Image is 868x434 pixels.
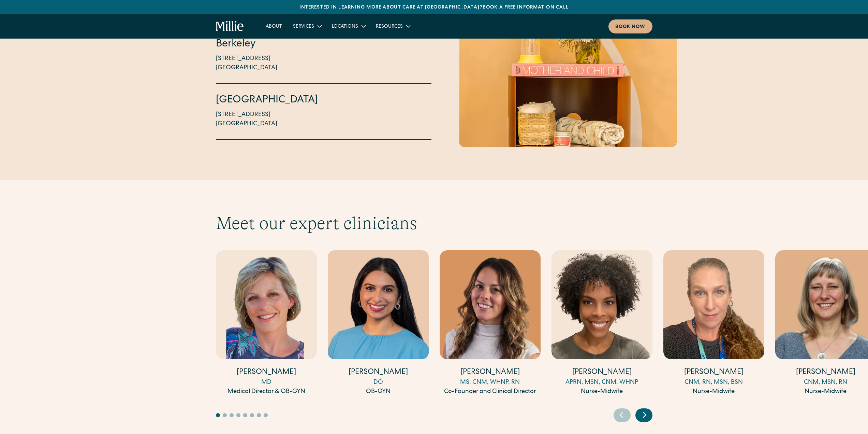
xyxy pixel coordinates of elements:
[376,23,403,30] div: Resources
[250,413,254,417] button: Go to slide 6
[663,387,764,396] div: Nurse-Midwife
[257,413,261,417] button: Go to slide 7
[635,408,652,422] div: Next slide
[440,250,541,397] div: 3 / 17
[293,23,314,30] div: Services
[288,20,326,32] div: Services
[216,110,277,129] a: [STREET_ADDRESS][GEOGRAPHIC_DATA]
[264,413,268,417] button: Go to slide 8
[328,367,429,378] h4: [PERSON_NAME]
[332,23,358,30] div: Locations
[614,408,631,422] div: Previous slide
[370,20,415,32] div: Resources
[216,21,244,32] a: home
[328,387,429,396] div: OB-GYN
[328,250,429,396] a: [PERSON_NAME]DOOB-GYN
[663,367,764,378] h4: [PERSON_NAME]
[663,378,764,387] div: CNM, RN, MSN, BSN
[216,93,431,108] h4: [GEOGRAPHIC_DATA]
[663,250,764,396] a: [PERSON_NAME]CNM, RN, MSN, BSNNurse-Midwife
[223,413,227,417] button: Go to slide 2
[216,54,277,73] a: [STREET_ADDRESS][GEOGRAPHIC_DATA]
[551,250,652,397] div: 4 / 17
[551,367,652,378] h4: [PERSON_NAME]
[551,378,652,387] div: APRN, MSN, CNM, WHNP
[440,387,541,396] div: Co-Founder and Clinical Director
[230,413,234,417] button: Go to slide 3
[440,250,541,396] a: [PERSON_NAME]MS, CNM, WHNP, RNCo-Founder and Clinical Director
[243,413,247,417] button: Go to slide 5
[326,20,370,32] div: Locations
[216,37,431,52] h4: Berkeley
[236,413,240,417] button: Go to slide 4
[551,387,652,396] div: Nurse-Midwife
[608,19,652,33] a: Book now
[663,250,764,397] div: 5 / 17
[483,5,569,10] a: Book a free information call
[328,378,429,387] div: DO
[216,213,652,234] h2: Meet our expert clinicians
[216,378,317,387] div: MD
[440,367,541,378] h4: [PERSON_NAME]
[216,413,220,417] button: Go to slide 1
[440,378,541,387] div: MS, CNM, WHNP, RN
[216,250,317,397] div: 1 / 17
[260,20,288,32] a: About
[216,54,277,73] p: [STREET_ADDRESS] [GEOGRAPHIC_DATA]
[615,24,646,31] div: Book now
[216,110,277,129] p: [STREET_ADDRESS] [GEOGRAPHIC_DATA]
[216,250,317,396] a: [PERSON_NAME]MDMedical Director & OB-GYN
[328,250,429,397] div: 2 / 17
[216,387,317,396] div: Medical Director & OB-GYN
[551,250,652,396] a: [PERSON_NAME]APRN, MSN, CNM, WHNPNurse-Midwife
[216,367,317,378] h4: [PERSON_NAME]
